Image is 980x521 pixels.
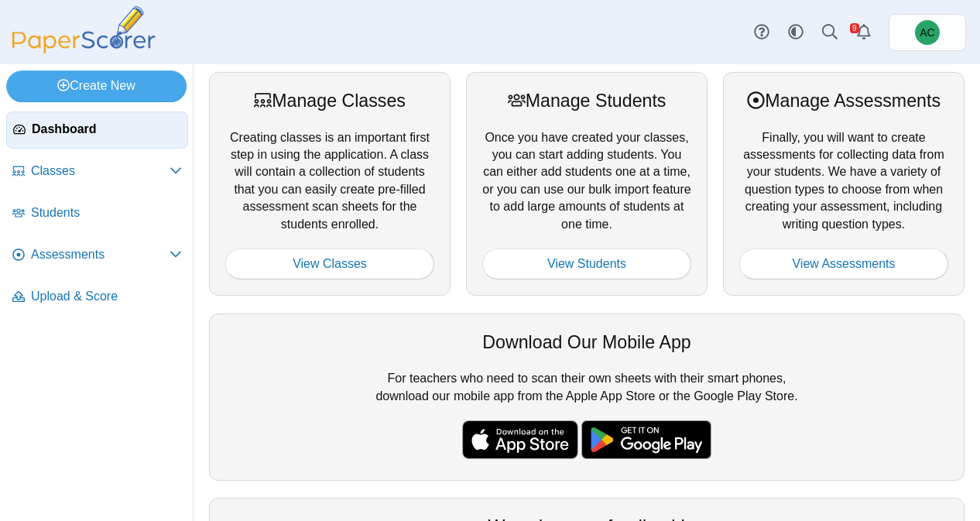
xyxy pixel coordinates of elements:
div: Manage Assessments [739,88,948,113]
a: Dashboard [6,111,188,149]
span: Classes [31,163,170,180]
a: Students [6,195,188,232]
span: Students [31,204,182,221]
span: Andrew Christman [915,20,940,45]
span: Dashboard [32,121,181,138]
a: Alerts [847,15,881,50]
a: Classes [6,153,188,190]
a: Assessments [6,237,188,274]
a: Upload & Score [6,279,188,316]
a: View Classes [225,249,434,279]
a: View Assessments [739,249,948,279]
div: Manage Students [482,88,691,113]
img: apple-store-badge.svg [462,420,578,459]
div: Once you have created your classes, you can start adding students. You can either add students on... [466,72,708,296]
img: google-play-badge.png [581,420,711,459]
a: Andrew Christman [889,14,966,51]
img: PaperScorer [6,6,161,53]
span: Upload & Score [31,288,182,305]
div: Download Our Mobile App [225,330,948,355]
div: Finally, you will want to create assessments for collecting data from your students. We have a va... [723,72,965,296]
span: Andrew Christman [920,27,934,38]
div: Manage Classes [225,88,434,113]
a: PaperScorer [6,43,161,56]
span: Assessments [31,246,170,263]
div: Creating classes is an important first step in using the application. A class will contain a coll... [209,72,451,296]
a: View Students [482,249,691,279]
a: Create New [6,70,187,101]
div: For teachers who need to scan their own sheets with their smart phones, download our mobile app f... [209,314,965,481]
